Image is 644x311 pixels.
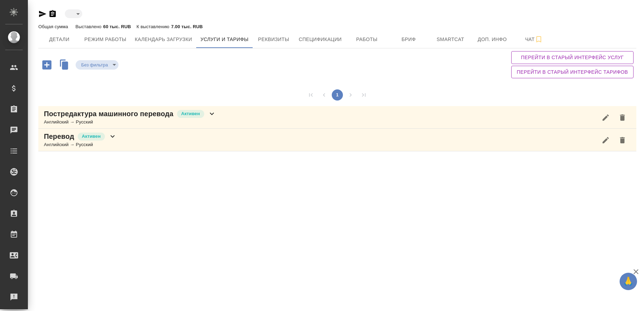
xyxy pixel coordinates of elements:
[65,9,82,18] div: ​
[38,106,636,129] div: Постредактура машинного переводаАктивенАнглийский → Русский
[299,35,342,44] span: Спецификации
[76,60,118,70] div: ​
[135,35,192,44] span: Календарь загрузки
[350,35,384,44] span: Работы
[44,109,174,119] p: Постредактура машинного перевода
[620,273,637,290] button: 🙏
[614,109,631,126] button: Удалить услугу
[181,110,200,117] p: Активен
[48,10,57,18] button: Скопировать ссылку
[137,24,171,29] p: К выставлению
[44,119,216,126] div: Английский → Русский
[103,24,131,29] p: 60 тыс. RUB
[476,35,509,44] span: Доп. инфо
[79,62,110,68] button: Без фильтра
[38,10,47,18] button: Скопировать ссылку для ЯМессенджера
[75,24,103,29] p: Выставлено
[614,132,631,149] button: Удалить услугу
[511,51,634,64] button: Перейти в старый интерфейс услуг
[535,35,543,43] svg: Подписаться
[392,35,426,44] span: Бриф
[622,274,634,289] span: 🙏
[43,35,76,44] span: Детали
[517,68,628,77] span: Перейти в старый интерфейс тарифов
[511,66,634,79] button: Перейти в старый интерфейс тарифов
[597,109,614,126] button: Редактировать услугу
[38,24,70,29] p: Общая сумма
[44,141,117,148] div: Английский → Русский
[517,53,628,62] span: Перейти в старый интерфейс услуг
[56,58,76,73] button: Скопировать услуги другого исполнителя
[517,35,551,44] span: Чат
[304,89,370,101] nav: pagination navigation
[434,35,467,44] span: Smartcat
[171,24,203,29] p: 7.00 тыс. RUB
[257,35,290,44] span: Реквизиты
[37,58,56,72] button: Добавить услугу
[44,131,74,141] p: Перевод
[82,133,101,140] p: Активен
[597,132,614,149] button: Редактировать услугу
[200,35,248,44] span: Услуги и тарифы
[38,129,636,151] div: ПереводАктивенАнглийский → Русский
[84,35,127,44] span: Режим работы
